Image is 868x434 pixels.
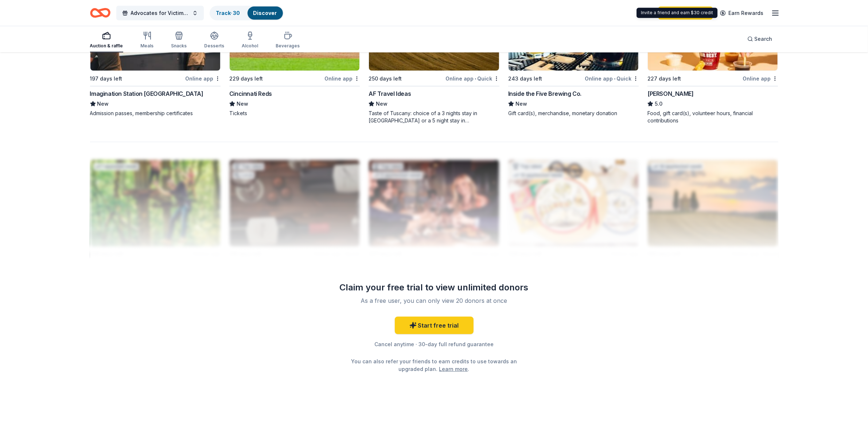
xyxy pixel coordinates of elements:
[338,296,530,305] div: As a free user, you can only view 20 donors at once
[90,74,122,83] div: 197 days left
[276,28,300,52] button: Beverages
[755,35,772,43] span: Search
[229,89,272,98] div: Cincinnati Reds
[131,9,189,17] span: Advocates for Victims and Justice Inc. Golf Outing
[229,74,263,83] div: 229 days left
[716,7,768,20] a: Earn Rewards
[376,99,388,108] span: New
[475,76,476,82] span: •
[743,74,778,83] div: Online app
[508,110,639,117] div: Gift card(s), merchandise, monetary donation
[205,28,225,52] button: Desserts
[253,10,277,16] a: Discover
[439,365,468,373] a: Learn more
[742,32,778,46] button: Search
[237,99,248,108] span: New
[90,110,221,117] div: Admission passes, membership certificates
[116,6,204,20] button: Advocates for Victims and Justice Inc. Golf Outing
[508,89,581,98] div: Inside the Five Brewing Co.
[369,74,402,83] div: 250 days left
[647,110,778,124] div: Food, gift card(s), volunteer hours, financial contributions
[324,74,360,83] div: Online app
[350,357,519,373] div: You can also refer your friends to earn credits to use towards an upgraded plan. .
[637,8,717,18] div: Invite a friend and earn $30 credit
[171,28,187,52] button: Snacks
[585,74,639,83] div: Online app Quick
[655,99,662,108] span: 5.0
[216,10,240,16] a: Track· 30
[508,74,542,83] div: 243 days left
[647,74,681,83] div: 227 days left
[276,43,300,49] div: Beverages
[90,89,203,98] div: Imagination Station [GEOGRAPHIC_DATA]
[658,7,713,20] a: Start free trial
[647,89,694,98] div: [PERSON_NAME]
[141,43,154,49] div: Meals
[141,28,154,52] button: Meals
[97,99,109,108] span: New
[90,4,110,21] a: Home
[242,43,258,49] div: Alcohol
[395,317,474,334] a: Start free trial
[369,89,411,98] div: AF Travel Ideas
[242,28,258,52] button: Alcohol
[229,110,360,117] div: Tickets
[515,99,527,108] span: New
[171,43,187,49] div: Snacks
[329,282,539,293] div: Claim your free trial to view unlimited donors
[445,74,499,83] div: Online app Quick
[90,43,123,49] div: Auction & raffle
[210,6,284,20] button: Track· 30Discover
[185,74,221,83] div: Online app
[614,76,615,82] span: •
[329,340,539,349] div: Cancel anytime · 30-day full refund guarantee
[90,28,123,52] button: Auction & raffle
[369,110,499,124] div: Taste of Tuscany: choice of a 3 nights stay in [GEOGRAPHIC_DATA] or a 5 night stay in [GEOGRAPHIC...
[205,43,225,49] div: Desserts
